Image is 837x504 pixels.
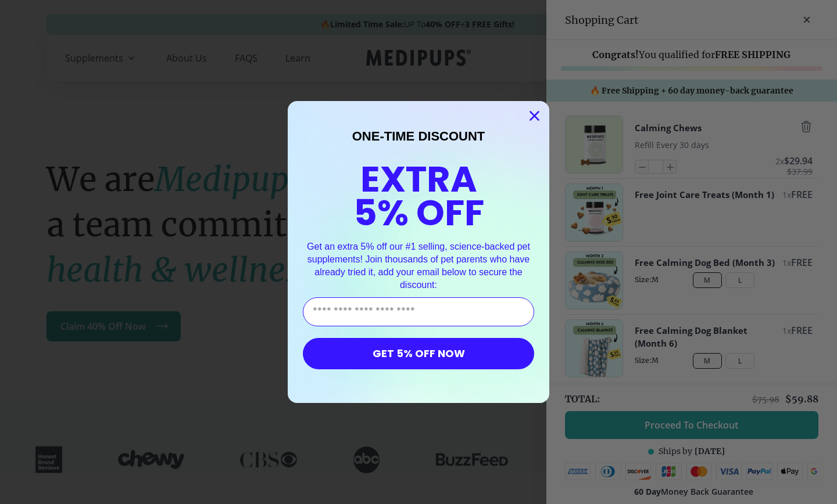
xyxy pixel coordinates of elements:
[307,242,530,289] span: Get an extra 5% off our #1 selling, science-backed pet supplements! Join thousands of pet parents...
[524,106,545,126] button: Close dialog
[353,188,484,238] span: 5% OFF
[360,154,477,204] span: EXTRA
[303,338,534,369] button: GET 5% OFF NOW
[352,129,485,143] span: ONE-TIME DISCOUNT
